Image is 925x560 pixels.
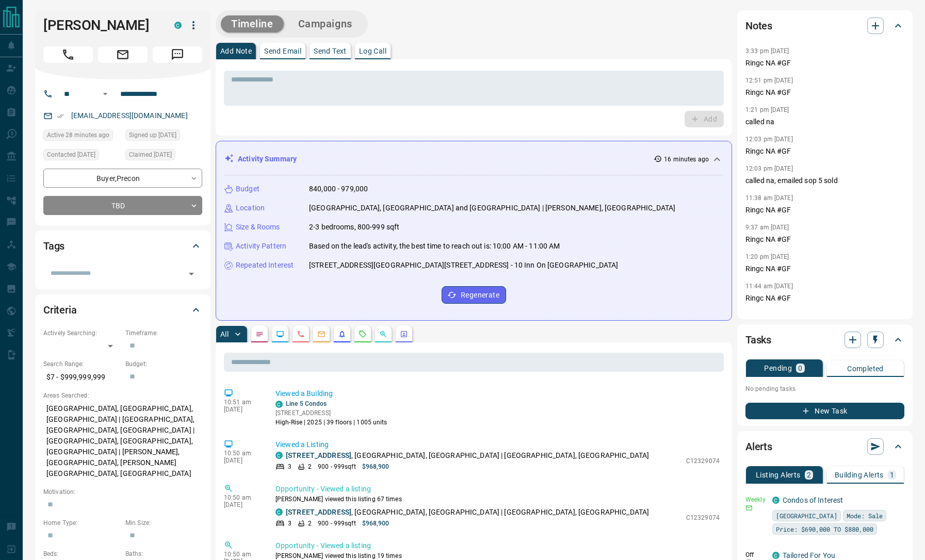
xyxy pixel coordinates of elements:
[43,302,77,318] h2: Criteria
[224,450,260,457] p: 10:50 am
[686,456,720,466] p: C12329074
[772,552,780,559] div: condos.ca
[745,234,904,245] p: Ringc NA #GF
[43,549,120,558] p: Beds:
[275,484,720,495] p: Opportunity - Viewed a listing
[236,260,294,271] p: Repeated Interest
[745,332,771,348] h2: Tasks
[221,15,284,32] button: Timeline
[47,150,95,160] span: Contacted [DATE]
[275,508,283,516] div: condos.ca
[125,149,202,163] div: Wed Aug 07 2024
[224,551,260,558] p: 10:50 am
[288,519,291,528] p: 3
[286,508,351,516] a: [STREET_ADDRESS]
[745,381,904,397] p: No pending tasks
[297,330,305,338] svg: Calls
[664,155,709,164] p: 16 minutes ago
[275,495,720,504] p: [PERSON_NAME] viewed this listing 67 times
[745,146,904,157] p: Ringc NA #GF
[275,388,720,399] p: Viewed a Building
[309,184,368,194] p: 840,000 - 979,000
[798,365,802,372] p: 0
[47,130,109,140] span: Active 28 minutes ago
[71,111,188,120] a: [EMAIL_ADDRESS][DOMAIN_NAME]
[286,451,351,459] a: [STREET_ADDRESS]
[236,241,286,252] p: Activity Pattern
[275,418,387,427] p: High-Rise | 2025 | 39 floors | 1005 units
[745,438,772,455] h2: Alerts
[745,194,793,202] p: 11:38 am [DATE]
[224,494,260,501] p: 10:50 am
[686,513,720,522] p: C12329074
[43,46,93,63] span: Call
[236,203,265,213] p: Location
[745,550,766,559] p: Off
[238,154,297,164] p: Activity Summary
[745,224,789,231] p: 9:37 am [DATE]
[220,47,252,55] p: Add Note
[745,504,753,512] svg: Email
[745,283,793,290] p: 11:44 am [DATE]
[43,234,202,258] div: Tags
[318,462,355,471] p: 900 - 999 sqft
[125,328,202,338] p: Timeframe:
[745,293,904,304] p: Ringc NA #GF
[890,471,894,479] p: 1
[317,330,326,338] svg: Emails
[745,327,904,352] div: Tasks
[43,487,202,497] p: Motivation:
[807,471,811,479] p: 2
[43,169,202,188] div: Buyer , Precon
[184,267,199,281] button: Open
[308,462,312,471] p: 2
[43,518,120,528] p: Home Type:
[275,408,387,418] p: [STREET_ADDRESS]
[756,471,801,479] p: Listing Alerts
[359,330,367,338] svg: Requests
[442,286,506,304] button: Regenerate
[129,150,172,160] span: Claimed [DATE]
[43,391,202,400] p: Areas Searched:
[275,540,720,551] p: Opportunity - Viewed a listing
[220,331,229,338] p: All
[764,365,792,372] p: Pending
[174,22,182,29] div: condos.ca
[745,263,904,274] p: Ringc NA #GF
[309,241,560,252] p: Based on the lead's activity, the best time to reach out is: 10:00 AM - 11:00 AM
[745,106,789,113] p: 1:21 pm [DATE]
[224,501,260,508] p: [DATE]
[745,77,793,84] p: 12:51 pm [DATE]
[745,434,904,459] div: Alerts
[379,330,387,338] svg: Opportunities
[43,359,120,369] p: Search Range:
[43,298,202,322] div: Criteria
[153,46,202,63] span: Message
[314,47,347,55] p: Send Text
[783,496,843,504] a: Condos of Interest
[308,519,312,528] p: 2
[43,129,120,144] div: Sat Aug 16 2025
[224,399,260,406] p: 10:51 am
[224,150,723,169] div: Activity Summary16 minutes ago
[43,238,64,254] h2: Tags
[125,129,202,144] div: Tue Aug 06 2024
[400,330,408,338] svg: Agent Actions
[745,312,793,319] p: 12:53 pm [DATE]
[99,88,111,100] button: Open
[745,205,904,216] p: Ringc NA #GF
[236,222,280,233] p: Size & Rooms
[745,18,772,34] h2: Notes
[359,47,386,55] p: Log Call
[288,15,363,32] button: Campaigns
[43,400,202,482] p: [GEOGRAPHIC_DATA], [GEOGRAPHIC_DATA], [GEOGRAPHIC_DATA] | [GEOGRAPHIC_DATA], [GEOGRAPHIC_DATA], [...
[255,330,264,338] svg: Notes
[43,328,120,338] p: Actively Searching:
[275,439,720,450] p: Viewed a Listing
[745,136,793,143] p: 12:03 pm [DATE]
[835,471,884,479] p: Building Alerts
[275,401,283,408] div: condos.ca
[236,184,259,194] p: Budget
[338,330,346,338] svg: Listing Alerts
[224,406,260,413] p: [DATE]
